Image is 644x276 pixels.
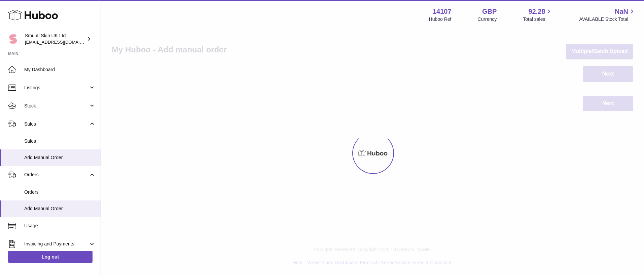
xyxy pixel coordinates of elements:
[24,66,96,73] span: My Dashboard
[24,223,96,229] span: Usage
[579,7,636,22] a: NaN AVAILABLE Stock Total
[429,16,452,22] div: Huboo Ref
[24,138,96,144] span: Sales
[24,121,88,127] span: Sales
[25,39,99,45] span: [EMAIL_ADDRESS][DOMAIN_NAME]
[433,7,452,16] strong: 14107
[528,7,545,16] span: 92.28
[24,103,88,109] span: Stock
[24,205,96,212] span: Add Manual Order
[523,16,553,22] span: Total sales
[579,16,636,22] span: AVAILABLE Stock Total
[24,85,88,91] span: Listings
[482,7,497,16] strong: GBP
[24,189,96,195] span: Orders
[615,7,628,16] span: NaN
[8,34,18,44] img: tomi@beautyko.fi
[478,16,497,22] div: Currency
[8,251,93,263] a: Log out
[24,172,88,178] span: Orders
[24,241,88,247] span: Invoicing and Payments
[25,33,85,45] div: Smuuti Skin UK Ltd
[24,154,96,161] span: Add Manual Order
[523,7,553,22] a: 92.28 Total sales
